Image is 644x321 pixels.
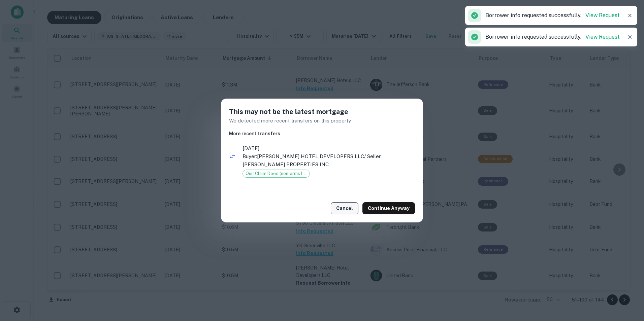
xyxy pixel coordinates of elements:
[229,107,415,117] h5: This may not be the latest mortgage
[610,267,644,299] iframe: Chat Widget
[585,12,620,19] a: View Request
[243,170,310,178] div: Quit Claim Deed (non-arms length)
[585,34,620,40] a: View Request
[362,202,415,214] button: Continue Anyway
[243,144,415,152] span: [DATE]
[331,202,358,214] button: Cancel
[229,130,415,137] h6: More recent transfers
[485,33,620,41] p: Borrower info requested successfully.
[229,117,415,125] p: We detected more recent transfers on this property.
[243,170,310,177] span: Quit Claim Deed (non-arms length)
[243,152,415,168] p: Buyer: [PERSON_NAME] HOTEL DEVELOPERS LLC / Seller: [PERSON_NAME] PROPERTIES INC
[485,11,620,20] p: Borrower info requested successfully.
